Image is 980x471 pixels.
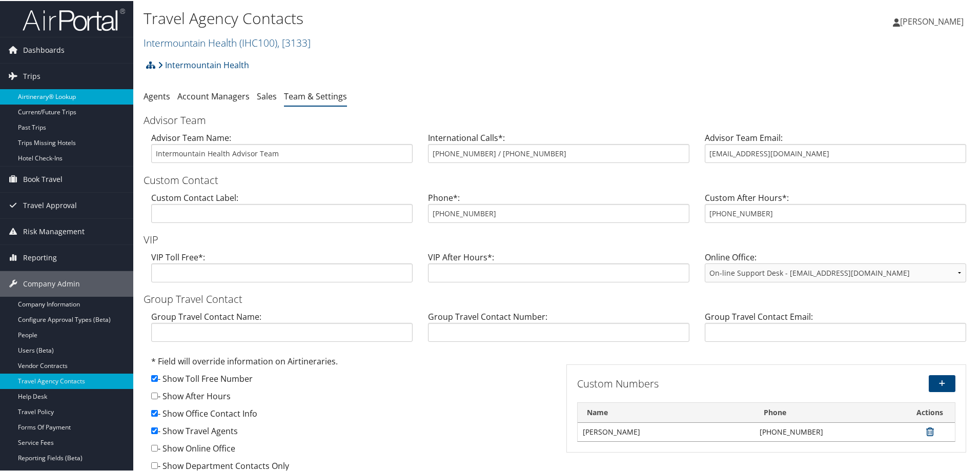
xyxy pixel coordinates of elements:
[420,191,697,230] div: Phone*:
[144,35,311,49] a: Intermountain Health
[905,402,955,422] th: Actions: activate to sort column ascending
[144,90,170,101] a: Agents
[151,372,551,389] div: - Show Toll Free Number
[144,191,420,230] div: Custom Contact Label:
[577,376,827,390] h3: Custom Numbers
[151,354,551,372] div: * Field will override information on Airtineraries.
[23,218,85,243] span: Risk Management
[697,131,974,170] div: Advisor Team Email:
[420,310,697,349] div: Group Travel Contact Number:
[151,441,551,459] div: - Show Online Office
[239,35,277,49] span: ( IHC100 )
[284,90,347,101] a: Team & Settings
[151,389,551,406] div: - Show After Hours
[23,36,65,62] span: Dashboards
[420,131,697,170] div: International Calls*:
[144,131,420,170] div: Advisor Team Name:
[23,7,125,31] img: airportal-logo.png
[177,90,250,101] a: Account Managers
[23,166,63,191] span: Book Travel
[151,424,551,441] div: - Show Travel Agents
[144,310,420,349] div: Group Travel Contact Name:
[23,192,77,217] span: Travel Approval
[277,35,311,49] span: , [ 3133 ]
[697,310,974,349] div: Group Travel Contact Email:
[900,15,964,26] span: [PERSON_NAME]
[144,232,974,246] h3: VIP
[578,402,754,422] th: Name: activate to sort column descending
[144,172,974,187] h3: Custom Contact
[754,422,905,440] td: [PHONE_NUMBER]
[697,191,974,230] div: Custom After Hours*:
[23,63,40,88] span: Trips
[893,5,974,36] a: [PERSON_NAME]
[144,250,420,290] div: VIP Toll Free*:
[144,7,697,28] h1: Travel Agency Contacts
[754,402,905,422] th: Phone: activate to sort column ascending
[257,90,277,101] a: Sales
[578,422,754,440] td: [PERSON_NAME]
[158,54,249,74] a: Intermountain Health
[23,270,80,296] span: Company Admin
[23,244,57,270] span: Reporting
[420,250,697,290] div: VIP After Hours*:
[697,250,974,290] div: Online Office:
[144,291,974,305] h3: Group Travel Contact
[144,112,974,127] h3: Advisor Team
[151,406,551,424] div: - Show Office Contact Info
